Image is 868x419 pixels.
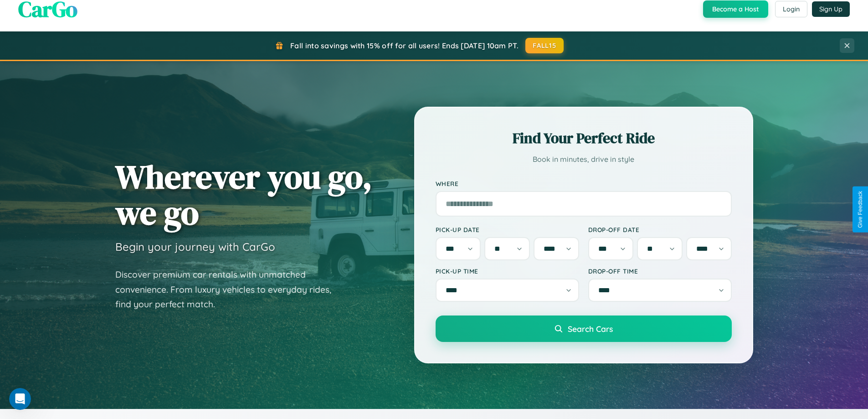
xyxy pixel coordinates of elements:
[115,267,343,312] p: Discover premium car rentals with unmatched convenience. From luxury vehicles to everyday rides, ...
[857,191,863,228] div: Give Feedback
[115,240,275,253] h3: Begin your journey with CarGo
[775,1,807,17] button: Login
[436,128,732,148] h2: Find Your Perfect Ride
[290,41,519,50] span: Fall into savings with 15% off for all users! Ends [DATE] 10am PT.
[436,316,732,342] button: Search Cars
[436,226,579,233] label: Pick-up Date
[9,388,31,410] iframe: Intercom live chat
[812,1,850,17] button: Sign Up
[703,0,768,18] button: Become a Host
[436,180,732,187] label: Where
[436,153,732,166] p: Book in minutes, drive in style
[436,267,579,275] label: Pick-up Time
[588,267,732,275] label: Drop-off Time
[588,226,732,233] label: Drop-off Date
[568,324,613,334] span: Search Cars
[525,38,564,53] button: FALL15
[115,159,372,231] h1: Wherever you go, we go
